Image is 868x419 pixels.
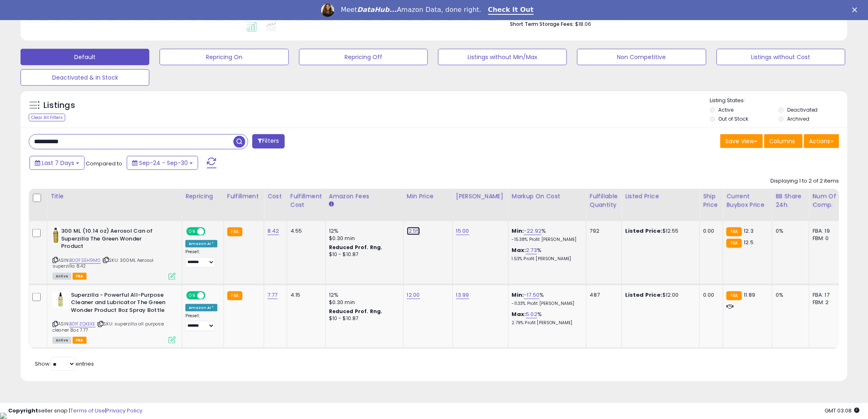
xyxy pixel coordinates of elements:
[160,49,288,65] button: Repricing On
[53,257,153,269] span: | SKU: 300ML Aerosol superzilla 8.42
[69,321,96,327] a: B01FZQKEKE
[53,321,164,333] span: | SKU: superzilla all purpose cleaner 8oz 7.77
[329,308,383,315] b: Reduced Prof. Rng.
[69,257,101,264] a: B00FSEH9M0
[512,311,580,326] div: %
[290,192,322,209] div: Fulfillment Cost
[53,291,176,343] div: ASIN:
[625,227,693,235] div: $12.55
[776,192,806,209] div: BB Share 24h.
[329,299,397,306] div: $0.30 min
[720,134,763,148] button: Save View
[185,249,217,268] div: Preset:
[61,227,161,252] b: 300 ML (10.14 oz) Aerosol Can of Superzilla The Green Wonder Product
[290,227,319,235] div: 4.55
[770,137,795,145] span: Columns
[512,246,526,254] b: Max:
[526,246,537,254] a: 2.73
[524,291,539,299] a: -17.50
[30,156,85,170] button: Last 7 Days
[456,192,505,201] div: [PERSON_NAME]
[625,192,696,201] div: Listed Price
[787,106,818,113] label: Deactivated
[73,273,87,280] span: FBA
[21,49,149,65] button: Default
[512,192,583,201] div: Markup on Cost
[185,304,217,311] div: Amazon AI *
[719,115,749,122] label: Out of Stock
[710,97,847,105] p: Listing States:
[185,240,217,247] div: Amazon AI *
[813,291,840,299] div: FBA: 17
[290,291,319,299] div: 4.15
[813,299,840,306] div: FBM: 2
[8,407,142,415] div: seller snap | |
[50,192,178,201] div: Title
[510,21,574,27] b: Short Term Storage Fees:
[185,313,217,332] div: Preset:
[204,228,217,235] span: OFF
[825,407,860,414] span: 2025-10-8 03:08 GMT
[73,337,87,344] span: FBA
[524,227,541,235] a: -22.92
[329,201,334,208] small: Amazon Fees.
[53,227,59,244] img: 41O0XAC3ByL._SL40_.jpg
[329,291,397,299] div: 12%
[187,228,197,235] span: ON
[139,159,188,167] span: Sep-24 - Sep-30
[341,6,482,14] div: Meet Amazon Data, done right.
[267,291,278,299] a: 7.77
[744,291,756,299] span: 11.89
[53,337,71,344] span: All listings currently available for purchase on Amazon
[8,407,38,414] strong: Copyright
[106,407,142,414] a: Privacy Policy
[512,291,524,299] b: Min:
[29,114,65,121] div: Clear All Filters
[813,235,840,242] div: FBM: 0
[744,227,754,235] span: 12.3
[227,291,242,300] small: FBA
[407,227,420,235] a: 12.55
[187,292,197,299] span: ON
[526,310,537,318] a: 5.02
[804,134,839,148] button: Actions
[813,192,843,209] div: Num of Comp.
[726,192,769,209] div: Current Buybox Price
[512,227,524,235] b: Min:
[703,227,717,235] div: 0.00
[625,227,662,235] b: Listed Price:
[625,291,693,299] div: $12.00
[185,192,220,201] div: Repricing
[329,227,397,235] div: 12%
[438,49,567,65] button: Listings without Min/Max
[53,227,176,279] div: ASIN:
[764,134,803,148] button: Columns
[703,192,720,209] div: Ship Price
[488,6,534,15] a: Check It Out
[456,227,469,235] a: 15.00
[512,247,580,262] div: %
[53,273,71,280] span: All listings currently available for purchase on Amazon
[407,192,449,201] div: Min Price
[53,291,69,308] img: 41sp1pDh9kL._SL40_.jpg
[512,310,526,318] b: Max:
[267,227,279,235] a: 8.42
[512,227,580,243] div: %
[456,291,469,299] a: 13.99
[787,115,809,122] label: Archived
[512,256,580,262] p: 1.53% Profit [PERSON_NAME]
[512,291,580,307] div: %
[744,238,754,246] span: 12.5
[590,227,615,235] div: 792
[575,20,591,28] span: $18.06
[852,7,861,12] div: Close
[43,100,75,111] h5: Listings
[35,360,94,368] span: Show: entries
[267,192,283,201] div: Cost
[329,251,397,258] div: $10 - $10.87
[357,6,397,14] i: DataHub...
[407,291,420,299] a: 12.00
[329,192,400,201] div: Amazon Fees
[227,192,260,201] div: Fulfillment
[70,407,105,414] a: Terms of Use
